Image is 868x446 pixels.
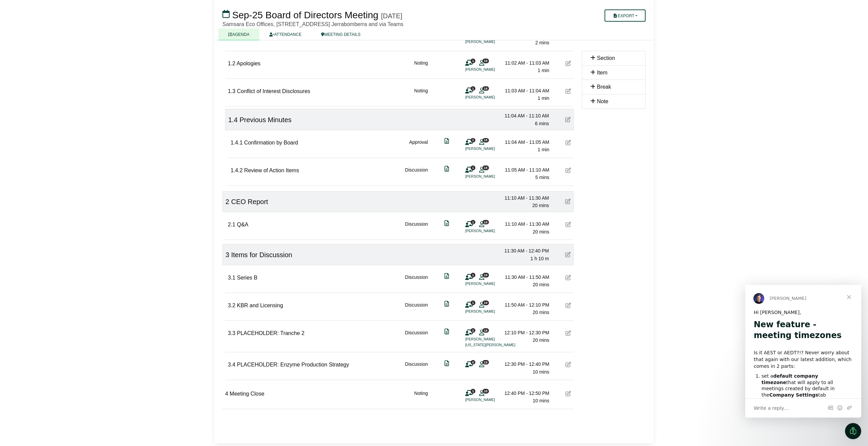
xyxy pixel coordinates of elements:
span: 1 h 10 m [531,256,549,261]
span: Items for Discussion [231,251,292,259]
span: 20 mins [533,337,549,343]
span: 10 mins [533,398,549,403]
span: 1 [471,300,475,305]
span: 3 [225,251,229,259]
span: 1.4 [228,116,238,124]
span: 18 [482,389,489,393]
span: Review of Action Items [244,168,299,173]
span: CEO Report [231,198,268,205]
span: Previous Minutes [239,116,291,124]
div: Approval [409,138,428,154]
a: AGENDA [218,28,259,40]
span: 1.3 [228,88,235,94]
span: 18 [482,360,489,364]
span: 2 [471,328,475,333]
div: Discussion [405,220,428,236]
div: Noting [414,59,428,74]
span: 18 [482,328,489,333]
span: 20 mins [533,310,549,315]
span: 1 [471,86,475,91]
span: Samsara Eco Offices, [STREET_ADDRESS] Jerrabomberra and via Teams [222,21,403,27]
span: Conflict of Interest Disclosures [237,88,310,94]
div: Discussion [405,301,428,316]
span: 18 [482,59,489,63]
button: Export [605,9,646,22]
span: 1 [471,389,475,393]
li: [PERSON_NAME] [465,281,516,287]
span: 4 [225,391,228,397]
li: [PERSON_NAME] [465,336,516,342]
li: [PERSON_NAME] [465,39,516,45]
div: 11:30 AM - 11:50 AM [502,273,549,281]
span: 3.2 [228,303,235,308]
li: [PERSON_NAME] [465,309,516,314]
div: 11:02 AM - 11:03 AM [502,59,549,67]
li: [PERSON_NAME] [465,146,516,152]
span: Break [597,84,611,90]
div: Noting [414,389,428,405]
span: Section [597,55,615,61]
div: 11:50 AM - 12:10 PM [502,301,549,309]
span: Series B [237,275,257,281]
a: MEETING DETAILS [311,28,370,40]
div: 11:04 AM - 11:05 AM [502,138,549,146]
span: 3.3 [228,330,235,336]
span: 2 mins [535,40,549,45]
span: 19 [482,273,489,277]
span: 1 [471,165,475,170]
span: 18 [482,165,489,170]
div: Discussion [405,329,428,348]
li: [PERSON_NAME] [465,67,516,72]
div: 11:04 AM - 11:10 AM [501,112,549,119]
div: 11:05 AM - 11:10 AM [502,166,549,174]
span: 1 min [538,147,549,152]
span: 18 [482,138,489,142]
span: Meeting Close [230,391,264,397]
div: Noting [414,87,428,102]
span: Item [597,70,607,75]
span: 18 [482,86,489,91]
span: 20 mins [532,203,549,208]
span: 2.1 [228,222,235,227]
span: 20 mins [533,229,549,235]
span: 1 min [538,68,549,73]
span: Note [597,98,608,104]
div: Discussion [405,360,428,376]
li: [US_STATE][PERSON_NAME] [465,342,516,348]
span: 20 mins [533,282,549,287]
span: 6 mins [535,121,549,126]
li: [PERSON_NAME] [465,174,516,179]
span: 1 [471,138,475,142]
span: 1 min [538,95,549,101]
span: 3.4 [228,362,235,367]
div: 11:10 AM - 11:30 AM [502,220,549,228]
li: [PERSON_NAME] [465,94,516,100]
span: PLACEHOLDER: Enzyme Production Strategy [237,362,349,367]
span: 1 [471,220,475,224]
div: 11:10 AM - 11:30 AM [501,194,549,202]
span: 0 [471,360,475,364]
span: 1.2 [228,61,235,66]
span: 1.4.2 [231,168,243,173]
div: 11:03 AM - 11:04 AM [502,87,549,94]
span: Sep-25 Board of Directors Meeting [232,10,378,20]
div: 12:30 PM - 12:40 PM [502,360,549,368]
span: Confirmation by Board [244,140,298,146]
span: 10 mins [533,369,549,375]
div: 11:30 AM - 12:40 PM [501,247,549,254]
span: 18 [482,220,489,224]
span: 19 [482,300,489,305]
span: 1 [471,273,475,277]
iframe: Intercom live chat [845,423,861,439]
div: [DATE] [381,12,402,20]
div: 12:40 PM - 12:50 PM [502,389,549,397]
